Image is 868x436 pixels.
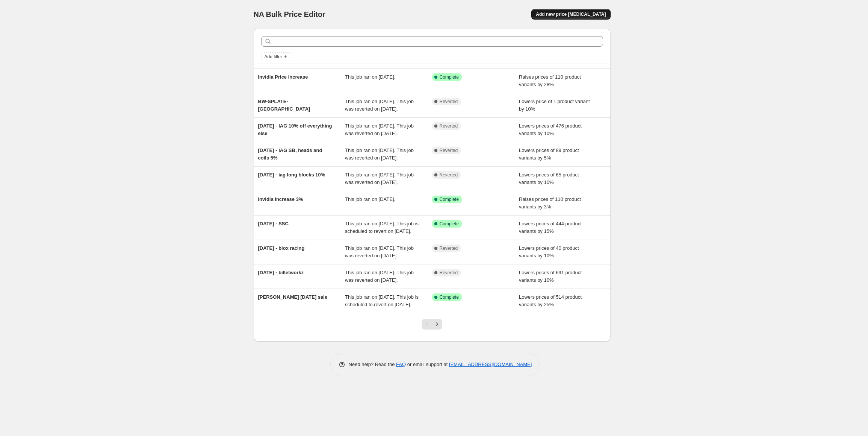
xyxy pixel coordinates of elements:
a: [EMAIL_ADDRESS][DOMAIN_NAME] [449,362,532,367]
span: This job ran on [DATE]. [345,196,395,202]
span: Reverted [440,172,458,178]
span: Complete [440,294,459,300]
span: This job ran on [DATE]. This job is scheduled to revert on [DATE]. [345,221,419,234]
span: Invidia Price increase [258,74,308,80]
span: Complete [440,221,459,227]
span: Need help? Read the [349,362,396,367]
span: This job ran on [DATE]. [345,74,395,80]
span: [DATE] - billetworkz [258,270,304,275]
span: NA Bulk Price Editor [254,10,325,18]
span: Reverted [440,245,458,251]
span: [PERSON_NAME] [DATE] sale [258,294,328,300]
span: Reverted [440,147,458,153]
span: This job ran on [DATE]. This job is scheduled to revert on [DATE]. [345,294,419,307]
span: Lowers prices of 691 product variants by 10% [519,270,582,283]
button: Next [432,319,442,330]
span: Lowers price of 1 product variant by 10% [519,99,590,112]
nav: Pagination [422,319,442,330]
span: BW-SPLATE-[GEOGRAPHIC_DATA] [258,99,310,112]
span: Lowers prices of 476 product variants by 10% [519,123,582,136]
span: Complete [440,74,459,80]
span: Reverted [440,123,458,129]
span: This job ran on [DATE]. This job was reverted on [DATE]. [345,172,414,185]
span: [DATE] - blox racing [258,245,305,251]
span: Lowers prices of 40 product variants by 10% [519,245,579,258]
span: Reverted [440,270,458,276]
span: Add filter [265,54,282,60]
span: [DATE] - IAG 10% off everything else [258,123,332,136]
button: Add new price [MEDICAL_DATA] [531,9,610,20]
span: Raises prices of 110 product variants by 28% [519,74,581,87]
span: Raises prices of 110 product variants by 3% [519,196,581,210]
span: This job ran on [DATE]. This job was reverted on [DATE]. [345,99,414,112]
span: Lowers prices of 514 product variants by 25% [519,294,582,307]
span: [DATE] - iag long blocks 10% [258,172,325,178]
span: This job ran on [DATE]. This job was reverted on [DATE]. [345,245,414,258]
span: Lowers prices of 444 product variants by 15% [519,221,582,234]
span: This job ran on [DATE]. This job was reverted on [DATE]. [345,147,414,161]
span: Invidia increase 3% [258,196,303,202]
span: This job ran on [DATE]. This job was reverted on [DATE]. [345,123,414,136]
span: This job ran on [DATE]. This job was reverted on [DATE]. [345,270,414,283]
span: Add new price [MEDICAL_DATA] [536,11,606,17]
span: [DATE] - IAG SB, heads and coils 5% [258,147,322,161]
span: Lowers prices of 65 product variants by 10% [519,172,579,185]
span: [DATE] - SSC [258,221,289,226]
span: Lowers prices of 89 product variants by 5% [519,147,579,161]
span: Complete [440,196,459,202]
button: Add filter [261,52,291,61]
span: or email support at [406,362,449,367]
span: Reverted [440,99,458,105]
a: FAQ [396,362,406,367]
